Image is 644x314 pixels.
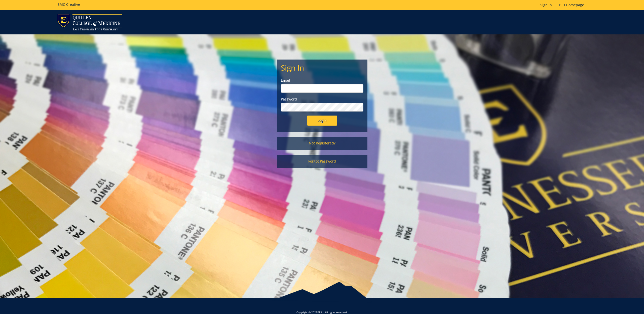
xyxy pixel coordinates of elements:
label: Password [281,97,363,102]
a: Not Registered? [277,137,367,150]
img: ETSU logo [57,14,122,30]
a: ETSU [317,310,323,314]
h5: BMC Creative [57,3,80,6]
input: Login [307,116,337,126]
a: Sign In [540,3,552,7]
a: ETSU Homepage [554,3,587,7]
a: Forgot Password [277,155,367,168]
label: Email [281,78,363,83]
p: | [540,3,587,8]
h2: Sign In [281,64,363,72]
